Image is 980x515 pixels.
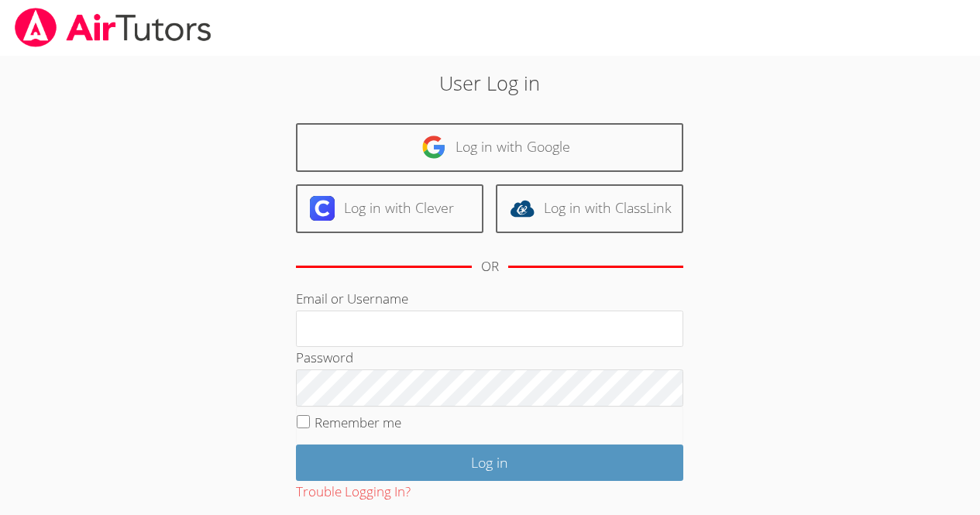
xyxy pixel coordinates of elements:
label: Password [296,348,353,366]
label: Remember me [315,414,401,431]
div: OR [481,256,499,278]
a: Log in with Clever [296,184,483,233]
img: classlink-logo-d6bb404cc1216ec64c9a2012d9dc4662098be43eaf13dc465df04b49fa7ab582.svg [510,196,535,221]
input: Log in [296,445,683,481]
a: Log in with ClassLink [496,184,683,233]
a: Log in with Google [296,123,683,172]
h2: User Log in [225,68,755,98]
button: Trouble Logging In? [296,481,411,503]
img: clever-logo-6eab21bc6e7a338710f1a6ff85c0baf02591cd810cc4098c63d3a4b26e2feb20.svg [310,196,335,221]
img: airtutors_banner-c4298cdbf04f3fff15de1276eac7730deb9818008684d7c2e4769d2f7ddbe033.png [13,8,213,47]
label: Email or Username [296,290,408,307]
img: google-logo-50288ca7cdecda66e5e0955fdab243c47b7ad437acaf1139b6f446037453330a.svg [421,135,446,160]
